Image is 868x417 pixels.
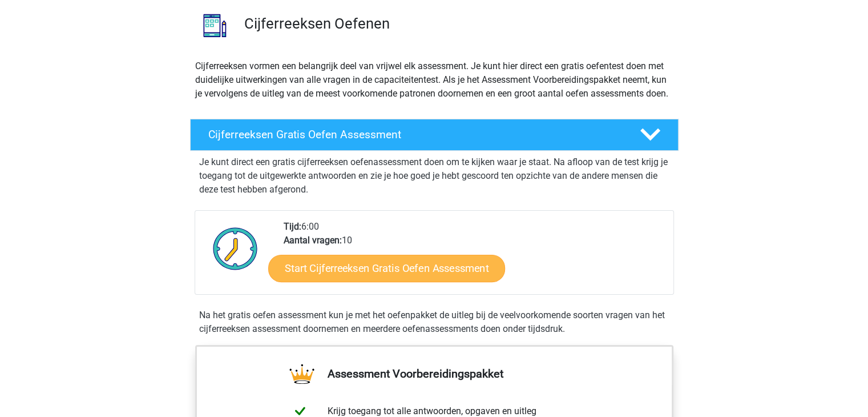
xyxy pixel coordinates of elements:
[207,220,264,277] img: Klok
[284,235,342,246] b: Aantal vragen:
[275,220,673,294] div: 6:00 10
[244,15,669,33] h3: Cijferreeksen Oefenen
[268,254,505,282] a: Start Cijferreeksen Gratis Oefen Assessment
[185,119,683,151] a: Cijferreeksen Gratis Oefen Assessment
[191,1,239,50] img: cijferreeksen
[195,59,673,101] p: Cijferreeksen vormen een belangrijk deel van vrijwel elk assessment. Je kunt hier direct een grat...
[208,128,621,141] h4: Cijferreeksen Gratis Oefen Assessment
[195,308,674,336] div: Na het gratis oefen assessment kun je met het oefenpakket de uitleg bij de veelvoorkomende soorte...
[284,221,301,232] b: Tijd:
[199,155,669,197] p: Je kunt direct een gratis cijferreeksen oefenassessment doen om te kijken waar je staat. Na afloo...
